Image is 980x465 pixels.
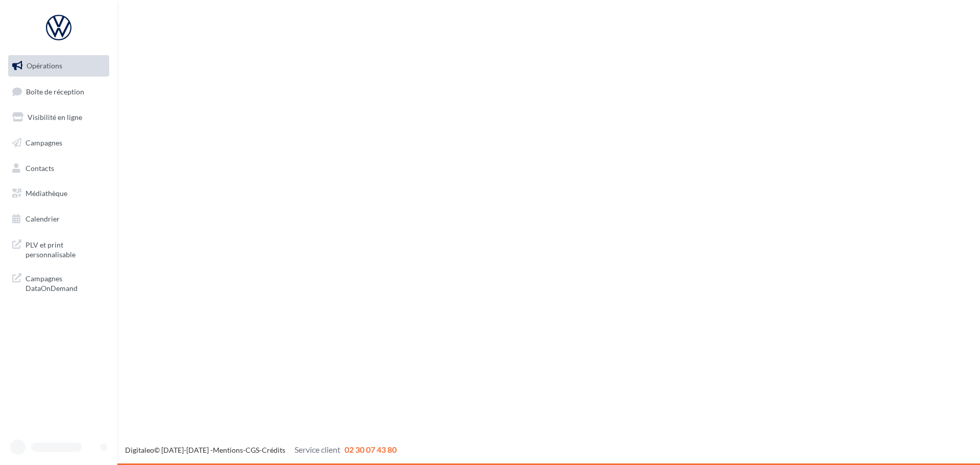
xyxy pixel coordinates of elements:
span: Contacts [26,163,54,172]
span: PLV et print personnalisable [26,238,105,260]
a: Boîte de réception [6,81,111,103]
span: Visibilité en ligne [28,113,82,121]
span: Médiathèque [26,189,67,198]
span: Boîte de réception [26,87,84,95]
a: Mentions [213,446,243,454]
span: Service client [295,445,340,454]
a: Visibilité en ligne [6,107,111,128]
span: Calendrier [26,214,60,223]
a: Opérations [6,55,111,77]
a: Digitaleo [125,446,154,454]
a: PLV et print personnalisable [6,234,111,264]
span: Campagnes [26,138,62,147]
span: Opérations [27,61,62,70]
a: CGS [246,446,259,454]
span: 02 30 07 43 80 [345,445,397,454]
span: © [DATE]-[DATE] - - - [125,446,397,454]
a: Crédits [262,446,285,454]
a: Médiathèque [6,183,111,204]
a: Campagnes DataOnDemand [6,267,111,298]
a: Contacts [6,158,111,179]
span: Campagnes DataOnDemand [26,272,105,293]
a: Calendrier [6,208,111,230]
a: Campagnes [6,132,111,154]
